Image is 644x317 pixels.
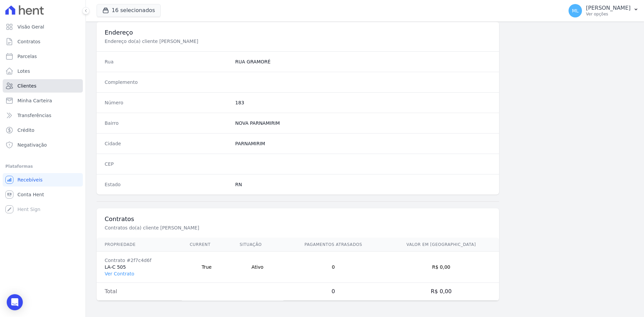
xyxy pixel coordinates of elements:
[97,4,161,17] button: 16 selecionados
[283,283,383,301] td: 0
[3,94,83,107] a: Minha Carteira
[105,58,230,65] dt: Rua
[3,35,83,48] a: Contratos
[383,252,499,283] td: R$ 0,00
[182,252,232,283] td: True
[105,224,330,231] p: Contratos do(a) cliente [PERSON_NAME]
[17,68,30,74] span: Lotes
[97,238,182,252] th: Propriedade
[17,23,44,30] span: Visão Geral
[3,50,83,63] a: Parcelas
[3,173,83,187] a: Recebíveis
[7,294,23,310] div: Open Intercom Messenger
[283,252,383,283] td: 0
[105,181,230,188] dt: Estado
[105,79,230,86] dt: Complemento
[235,140,491,147] dd: PARNAMIRIM
[563,1,644,20] button: ML [PERSON_NAME] Ver opções
[3,138,83,152] a: Negativação
[235,99,491,106] dd: 183
[235,58,491,65] dd: RUA GRAMORÉ
[231,252,283,283] td: Ativo
[231,238,283,252] th: Situação
[17,53,37,60] span: Parcelas
[17,38,40,45] span: Contratos
[3,188,83,201] a: Conta Hent
[17,142,47,148] span: Negativação
[105,271,134,276] a: Ver Contrato
[383,238,499,252] th: Valor em [GEOGRAPHIC_DATA]
[182,238,232,252] th: Current
[105,140,230,147] dt: Cidade
[105,257,174,264] div: Contrato #2f7c4d6f
[105,99,230,106] dt: Número
[105,120,230,126] dt: Bairro
[105,29,491,37] h3: Endereço
[235,120,491,126] dd: NOVA PARNAMIRIM
[105,161,230,167] dt: CEP
[105,38,330,45] p: Endereço do(a) cliente [PERSON_NAME]
[586,5,631,11] p: [PERSON_NAME]
[3,109,83,122] a: Transferências
[283,238,383,252] th: Pagamentos Atrasados
[17,176,43,183] span: Recebíveis
[572,8,579,13] span: ML
[97,283,182,301] td: Total
[105,215,491,223] h3: Contratos
[3,79,83,93] a: Clientes
[17,83,36,89] span: Clientes
[17,127,35,134] span: Crédito
[5,162,80,170] div: Plataformas
[97,252,182,283] td: LA-C 505
[586,11,631,17] p: Ver opções
[3,64,83,78] a: Lotes
[3,123,83,137] a: Crédito
[235,181,491,188] dd: RN
[17,191,44,198] span: Conta Hent
[17,97,52,104] span: Minha Carteira
[3,20,83,34] a: Visão Geral
[383,283,499,301] td: R$ 0,00
[17,112,51,119] span: Transferências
